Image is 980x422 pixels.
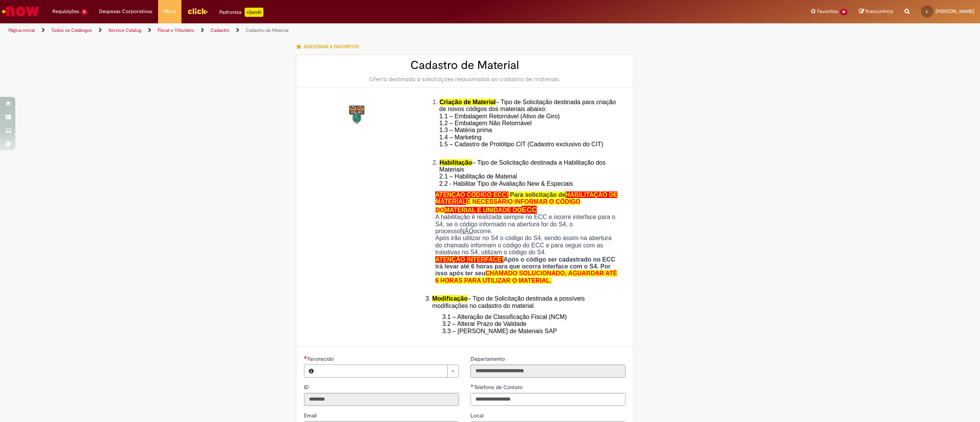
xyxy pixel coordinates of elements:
[439,159,472,166] span: Habilitação
[439,99,616,155] span: – Tipo de Solicitação destinada para criação de novos códigos dos materiais abaixo: 1.1 – Embalag...
[510,191,565,198] span: Para solicitação de
[470,384,474,387] span: Obrigatório Preenchido
[470,412,485,419] span: Local
[435,235,620,256] p: Após irão utilizar no S4 o código do S4, sendo assim na abertura do chamado informam o código do ...
[99,8,152,15] span: Despesas Corporativas
[6,23,648,38] ul: Trilhas de página
[245,8,263,17] p: +GenAi
[8,27,35,33] a: Página inicial
[470,355,506,362] span: Somente leitura - Departamento
[435,256,503,263] span: ATENÇÃO INTERFACE!
[817,8,838,15] span: Favoritos
[304,412,318,419] label: Somente leitura - Email
[187,5,208,17] img: click_logo_yellow_360x200.png
[296,39,363,55] button: Adicionar a Favoritos
[435,270,617,283] span: CHAMADO SOLUCIONADO, AGUARDAR ATÉ 6 HORAS PARA UTILIZAR O MATERIAL.
[432,295,620,309] li: – Tipo de Solicitação destinada a possíveis modificações no cadastro do material
[51,27,92,33] a: Todos os Catálogos
[304,356,307,359] span: Necessários
[52,8,79,15] span: Requisições
[307,355,335,362] span: Necessários - Favorecido
[158,27,194,33] a: Fiscal e Tributário
[460,228,474,234] u: NÃO
[345,103,370,127] img: Cadastro de Material
[470,365,626,378] input: Departamento
[439,159,606,187] span: – Tipo de Solicitação destinada a Habilitação dos Materiais 2.1 – Habilitação de Material 2.2 - H...
[840,9,848,15] span: 18
[435,191,617,205] span: HABILITAÇÃO DE MATERIAL
[444,207,522,213] span: MATERIAL E UNIDADE DO
[470,355,506,363] label: Somente leitura - Departamento
[435,198,580,213] span: É NECESSÁRIO INFORMAR O CÓDIGO DO
[164,8,176,15] span: More
[304,59,626,72] h2: Cadastro de Material
[474,384,524,391] span: Telefone de Contato
[81,9,88,15] span: 11
[936,8,974,15] span: [PERSON_NAME]
[435,191,508,198] span: ATENÇÃO CÓDIGO ECC!
[304,393,459,406] input: ID
[442,314,567,334] span: 3.1 – Alteração de Classificação Fiscal (NCM) 3.2 – Alterar Prazo de Validade 3.3 – [PERSON_NAME]...
[304,44,359,50] span: Adicionar a Favoritos
[304,412,318,419] span: Somente leitura - Email
[866,8,893,15] span: Rascunhos
[304,365,318,377] button: Favorecido, Visualizar este registro
[435,214,620,235] p: A habilitação é realizada sempre no ECC e ocorre interface para o S4, se o código informado na ab...
[304,384,310,391] span: Somente leitura - ID
[304,75,626,83] div: Oferta destinada à solicitações relacionadas ao cadastro de materiais.
[304,383,310,391] label: Somente leitura - ID
[522,206,537,214] span: ECC
[435,256,617,284] strong: Após o código ser cadastrado no ECC irá levar até 6 horas para que ocorra interface com o S4. Por...
[211,27,229,33] a: Cadastro
[246,27,289,33] a: Cadastro de Material
[470,393,626,406] input: Telefone de Contato
[1,4,40,19] img: ServiceNow
[318,365,459,377] a: Limpar campo Favorecido
[859,8,893,15] a: Rascunhos
[219,8,263,17] div: Padroniza
[432,295,467,302] span: Modificação
[926,9,928,14] span: L
[108,27,141,33] a: Service Catalog
[439,99,496,105] span: Criação de Material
